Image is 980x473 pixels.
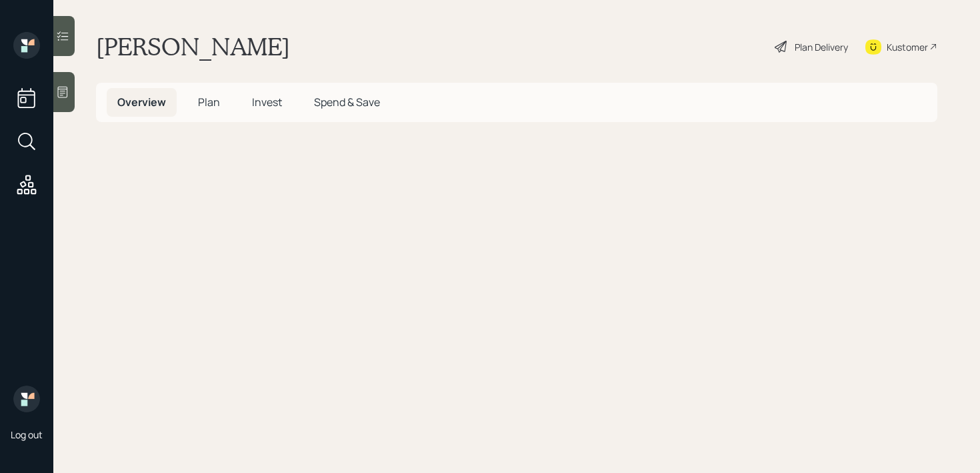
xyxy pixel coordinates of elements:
span: Plan [198,95,220,109]
span: Spend & Save [314,95,380,109]
span: Overview [117,95,166,109]
div: Kustomer [887,40,928,54]
div: Log out [11,428,43,441]
div: Plan Delivery [795,40,848,54]
img: retirable_logo.png [13,386,40,412]
h1: [PERSON_NAME] [96,32,290,61]
span: Invest [252,95,282,109]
